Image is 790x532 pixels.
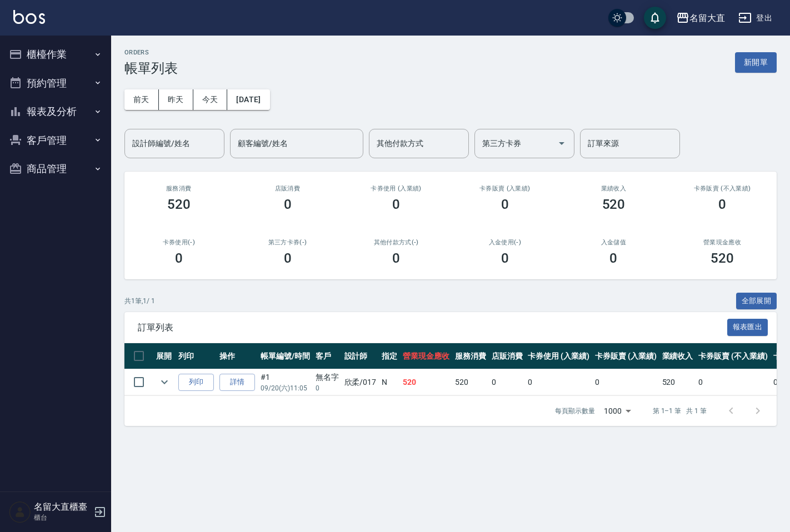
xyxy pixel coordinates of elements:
button: 登出 [734,8,777,28]
h2: 卡券販賣 (入業績) [464,185,546,192]
th: 指定 [379,343,400,369]
p: 每頁顯示數量 [555,406,595,416]
button: 報表及分析 [4,97,107,126]
th: 卡券販賣 (不入業績) [696,343,770,369]
div: 1000 [599,396,635,426]
h2: 第三方卡券(-) [247,239,329,246]
td: 0 [592,369,659,395]
td: 520 [452,369,489,395]
button: Open [553,134,571,152]
button: 客戶管理 [4,126,107,155]
div: 名留大直 [689,11,725,25]
button: 前天 [124,89,159,110]
button: 櫃檯作業 [4,40,107,69]
th: 業績收入 [659,343,696,369]
button: [DATE] [227,89,269,110]
h3: 0 [718,197,726,212]
button: expand row [156,374,173,390]
h2: 卡券使用(-) [138,239,220,246]
button: 報表匯出 [727,319,768,336]
h3: 0 [175,250,183,266]
h2: 入金使用(-) [464,239,546,246]
th: 卡券販賣 (入業績) [592,343,659,369]
a: 報表匯出 [727,322,768,332]
th: 營業現金應收 [400,343,452,369]
td: 0 [489,369,526,395]
th: 店販消費 [489,343,526,369]
img: Logo [13,10,45,24]
a: 新開單 [735,57,777,67]
h2: 店販消費 [247,185,329,192]
td: #1 [258,369,313,395]
h2: ORDERS [124,49,178,56]
p: 0 [316,383,339,393]
h3: 0 [501,197,509,212]
td: 520 [659,369,696,395]
th: 展開 [153,343,176,369]
button: save [644,7,666,29]
button: 今天 [193,89,228,110]
th: 列印 [176,343,217,369]
p: 共 1 筆, 1 / 1 [124,296,155,306]
th: 客戶 [313,343,342,369]
h3: 520 [167,197,191,212]
button: 全部展開 [736,293,777,310]
h3: 0 [284,250,292,266]
th: 卡券使用 (入業績) [525,343,592,369]
button: 列印 [178,374,214,391]
img: Person [9,501,31,523]
button: 預約管理 [4,69,107,98]
h3: 服務消費 [138,185,220,192]
div: 無名字 [316,372,339,383]
h2: 卡券使用 (入業績) [355,185,437,192]
h3: 520 [602,197,626,212]
h3: 0 [392,250,400,266]
h3: 帳單列表 [124,61,178,76]
td: N [379,369,400,395]
span: 訂單列表 [138,322,727,333]
td: 欣柔 /017 [342,369,379,395]
p: 第 1–1 筆 共 1 筆 [653,406,707,416]
th: 服務消費 [452,343,489,369]
th: 操作 [217,343,258,369]
h3: 0 [392,197,400,212]
h3: 0 [501,250,509,266]
td: 0 [525,369,592,395]
button: 名留大直 [672,7,729,29]
p: 櫃台 [34,513,91,523]
p: 09/20 (六) 11:05 [261,383,310,393]
h3: 0 [284,197,292,212]
th: 設計師 [342,343,379,369]
td: 0 [696,369,770,395]
h2: 業績收入 [573,185,655,192]
h2: 其他付款方式(-) [355,239,437,246]
h2: 卡券販賣 (不入業績) [681,185,763,192]
th: 帳單編號/時間 [258,343,313,369]
td: 520 [400,369,452,395]
button: 新開單 [735,52,777,73]
h3: 520 [711,250,734,266]
button: 昨天 [159,89,193,110]
h5: 名留大直櫃臺 [34,501,91,513]
h2: 入金儲值 [573,239,655,246]
h2: 營業現金應收 [681,239,763,246]
h3: 0 [609,250,617,266]
button: 商品管理 [4,154,107,183]
a: 詳情 [219,374,255,391]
